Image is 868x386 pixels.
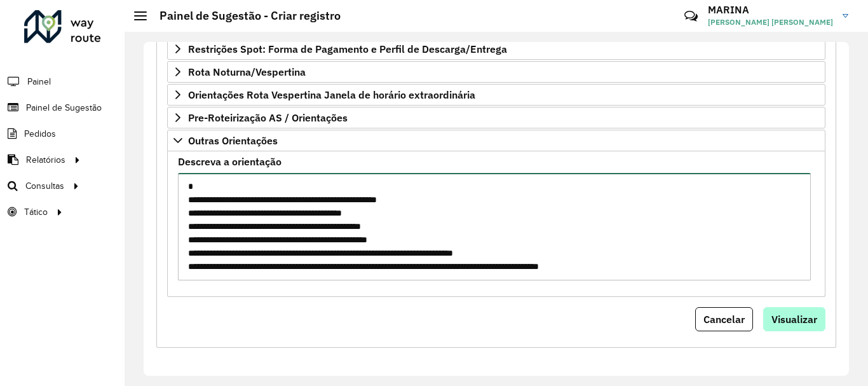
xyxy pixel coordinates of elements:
[188,44,507,54] span: Restrições Spot: Forma de Pagamento e Perfil de Descarga/Entrega
[708,17,833,28] span: [PERSON_NAME] [PERSON_NAME]
[167,38,825,60] a: Restrições Spot: Forma de Pagamento e Perfil de Descarga/Entrega
[27,75,51,88] span: Painel
[178,154,281,169] label: Descreva a orientação
[26,153,65,167] span: Relatórios
[167,130,825,151] a: Outras Orientações
[167,151,825,297] div: Outras Orientações
[24,127,56,141] span: Pedidos
[26,101,102,114] span: Painel de Sugestão
[167,61,825,83] a: Rota Noturna/Vespertina
[188,113,348,123] span: Pre-Roteirização AS / Orientações
[25,179,64,193] span: Consultas
[167,84,825,106] a: Orientações Rota Vespertina Janela de horário extraordinária
[188,90,475,100] span: Orientações Rota Vespertina Janela de horário extraordinária
[24,205,48,219] span: Tático
[167,107,825,128] a: Pre-Roteirização AS / Orientações
[695,307,753,331] button: Cancelar
[188,67,306,77] span: Rota Noturna/Vespertina
[708,4,833,16] h3: MARINA
[677,3,705,30] a: Contato Rápido
[771,313,817,326] span: Visualizar
[703,313,745,326] span: Cancelar
[763,307,825,331] button: Visualizar
[188,135,278,146] span: Outras Orientações
[147,9,341,23] h2: Painel de Sugestão - Criar registro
